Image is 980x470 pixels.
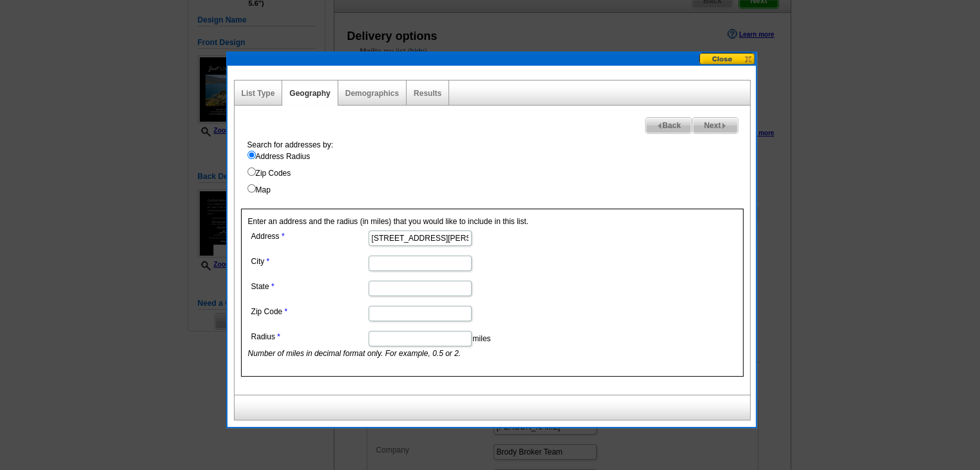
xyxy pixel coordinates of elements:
div: Enter an address and the radius (in miles) that you would like to include in this list. [241,209,744,377]
dd: miles [248,328,591,359]
label: Map [247,184,750,196]
a: Next [692,117,738,134]
a: List Type [242,89,275,98]
a: Results [414,89,441,98]
label: Zip Code [251,306,367,317]
input: Map [247,184,256,193]
a: Demographics [345,89,399,98]
label: State [251,281,367,292]
label: Zip Codes [247,167,750,179]
label: Address Radius [247,151,750,162]
img: button-next-arrow-gray.png [721,123,727,129]
label: Address [251,230,367,242]
span: Next [693,118,737,133]
i: Number of miles in decimal format only. For example, 0.5 or 2. [248,349,461,358]
label: Radius [251,331,367,343]
img: button-prev-arrow-gray.png [657,123,662,129]
input: Zip Codes [247,167,256,176]
input: Address Radius [247,151,256,159]
div: Search for addresses by: [241,139,750,196]
a: Geography [289,89,330,98]
label: City [251,256,367,267]
span: Back [646,118,692,133]
a: Back [645,117,693,134]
